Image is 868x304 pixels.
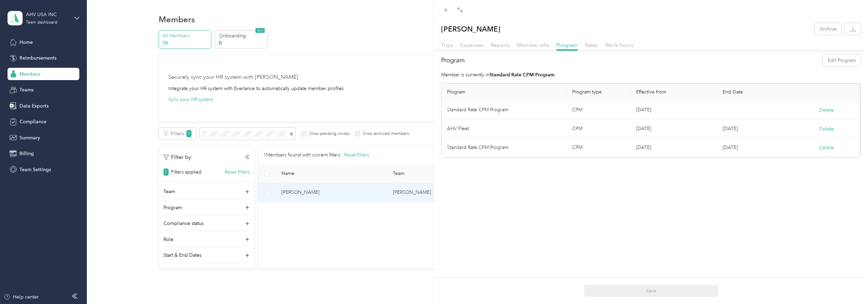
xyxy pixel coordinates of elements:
button: Edit Program [823,54,861,66]
th: End Date [717,84,792,101]
strong: Standard Rate CPM Program [489,72,554,78]
th: Program type [567,84,630,101]
span: Rates [585,42,598,48]
td: AHV Fleet [442,119,567,138]
span: Reports [491,42,510,48]
button: Archive [815,23,841,35]
td: [DATE] [631,119,717,138]
span: Trips [441,42,453,48]
span: Expenses [460,42,484,48]
td: [DATE] [717,119,792,138]
th: Effective from [631,84,717,101]
td: [DATE] [631,138,717,157]
span: Work hours [605,42,633,48]
span: Member info [517,42,549,48]
button: Delete [819,106,834,114]
span: Program [556,42,578,48]
td: Standard Rate CPM Program [442,101,567,119]
td: CPM [567,138,630,157]
td: [DATE] [717,138,792,157]
button: Delete [819,125,834,132]
p: Member is currently in . [441,71,861,78]
th: Program [442,84,567,101]
td: [DATE] [631,101,717,119]
td: Standard Rate CPM Program [442,138,567,157]
h2: Program [441,56,465,65]
td: CPM [567,101,630,119]
button: Delete [819,144,834,151]
p: [PERSON_NAME] [441,23,500,35]
iframe: Everlance-gr Chat Button Frame [830,266,868,304]
td: CPM [567,119,630,138]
